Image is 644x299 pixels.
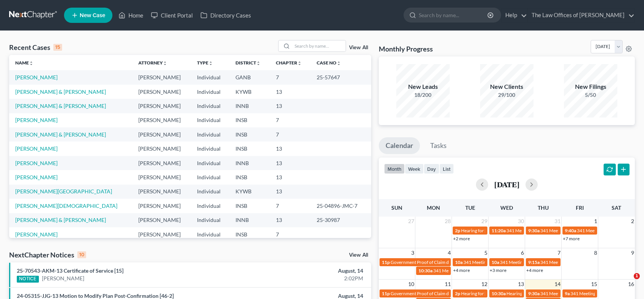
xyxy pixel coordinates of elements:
[15,174,58,180] a: [PERSON_NAME]
[9,250,86,259] div: NextChapter Notices
[132,199,191,213] td: [PERSON_NAME]
[410,248,415,257] span: 3
[565,291,570,296] span: 9a
[270,227,311,241] td: 7
[593,248,598,257] span: 8
[563,236,580,241] a: +7 more
[634,273,640,279] span: 1
[229,170,270,184] td: INSB
[292,40,346,51] input: Search by name...
[270,70,311,84] td: 7
[612,204,621,211] span: Sat
[80,13,105,18] span: New Case
[115,8,147,22] a: Home
[564,82,617,91] div: New Filings
[229,227,270,241] td: INSB
[270,170,311,184] td: 13
[384,164,405,174] button: month
[554,217,561,226] span: 31
[427,204,440,211] span: Mon
[554,280,561,289] span: 14
[506,291,602,296] span: Hearing for [PERSON_NAME] [PERSON_NAME]
[618,273,636,291] iframe: Intercom live chat
[455,228,460,233] span: 2p
[229,199,270,213] td: INSB
[15,131,106,138] a: [PERSON_NAME] & [PERSON_NAME]
[270,156,311,170] td: 13
[191,141,229,156] td: Individual
[500,204,513,211] span: Wed
[630,217,635,226] span: 2
[391,259,526,265] span: Government Proof of Claim due - [PERSON_NAME] - 1:25-bk-10114
[229,85,270,99] td: KYWB
[481,280,488,289] span: 12
[53,44,62,51] div: 15
[490,267,506,273] a: +3 more
[42,275,84,282] a: [PERSON_NAME]
[576,204,584,211] span: Fri
[501,8,527,22] a: Help
[453,267,470,273] a: +4 more
[229,185,270,199] td: KYWB
[297,61,302,66] i: unfold_more
[461,291,521,296] span: Hearing for [PERSON_NAME]
[336,61,341,66] i: unfold_more
[379,137,420,154] a: Calendar
[463,259,532,265] span: 341 Meeting for [PERSON_NAME]
[229,70,270,84] td: GANB
[407,280,415,289] span: 10
[132,113,191,127] td: [PERSON_NAME]
[538,204,549,211] span: Thu
[528,228,540,233] span: 9:30a
[520,248,525,257] span: 6
[492,259,499,265] span: 10a
[317,60,341,66] a: Case Nounfold_more
[191,127,229,141] td: Individual
[270,99,311,113] td: 13
[229,213,270,227] td: INNB
[191,213,229,227] td: Individual
[229,113,270,127] td: INSB
[276,60,302,66] a: Chapterunfold_more
[191,227,229,241] td: Individual
[447,248,452,257] span: 4
[382,291,390,296] span: 11p
[484,248,488,257] span: 5
[191,113,229,127] td: Individual
[465,204,475,211] span: Tue
[382,259,390,265] span: 11p
[528,291,540,296] span: 9:30a
[494,180,519,188] h2: [DATE]
[480,82,533,91] div: New Clients
[132,141,191,156] td: [PERSON_NAME]
[132,70,191,84] td: [PERSON_NAME]
[424,164,439,174] button: day
[407,217,415,226] span: 27
[455,291,460,296] span: 2p
[15,117,58,123] a: [PERSON_NAME]
[630,248,635,257] span: 9
[405,164,424,174] button: week
[453,236,470,241] a: +2 more
[191,170,229,184] td: Individual
[15,145,58,152] a: [PERSON_NAME]
[208,61,213,66] i: unfold_more
[540,291,609,296] span: 341 Meeting for [PERSON_NAME]
[311,213,371,227] td: 25-30987
[77,251,86,258] div: 10
[191,185,229,199] td: Individual
[461,228,521,233] span: Hearing for [PERSON_NAME]
[132,99,191,113] td: [PERSON_NAME]
[191,70,229,84] td: Individual
[163,61,167,66] i: unfold_more
[349,45,368,50] a: View All
[506,228,575,233] span: 341 Meeting for [PERSON_NAME]
[132,185,191,199] td: [PERSON_NAME]
[253,275,364,282] div: 2:02PM
[197,60,213,66] a: Typeunfold_more
[147,8,197,22] a: Client Portal
[138,60,167,66] a: Attorneyunfold_more
[480,91,533,99] div: 29/100
[132,170,191,184] td: [PERSON_NAME]
[132,127,191,141] td: [PERSON_NAME]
